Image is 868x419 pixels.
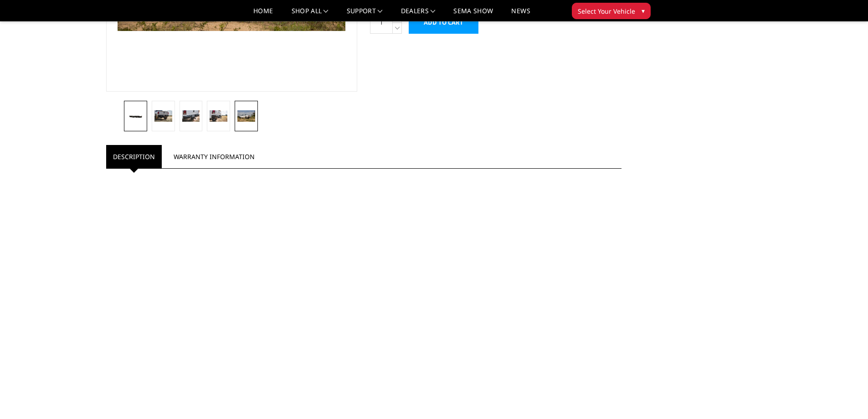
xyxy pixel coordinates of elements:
[253,8,273,21] a: Home
[237,110,255,122] img: 2010-2018 Ram 2500-3500 - FT Series - Rear Bumper
[578,6,635,16] span: Select Your Vehicle
[642,6,645,16] span: ▾
[453,8,493,21] a: SEMA Show
[401,8,436,21] a: Dealers
[154,110,172,122] img: 2010-2018 Ram 2500-3500 - FT Series - Rear Bumper
[167,145,262,168] a: Warranty Information
[409,11,478,34] input: Add to Cart
[292,8,329,21] a: shop all
[822,375,868,419] iframe: Chat Widget
[210,110,227,122] img: 2010-2018 Ram 2500-3500 - FT Series - Rear Bumper
[127,112,144,120] img: 2010-2018 Ram 2500-3500 - FT Series - Rear Bumper
[347,8,383,21] a: Support
[106,145,162,168] a: Description
[511,8,530,21] a: News
[572,3,651,19] button: Select Your Vehicle
[182,110,200,122] img: 2010-2018 Ram 2500-3500 - FT Series - Rear Bumper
